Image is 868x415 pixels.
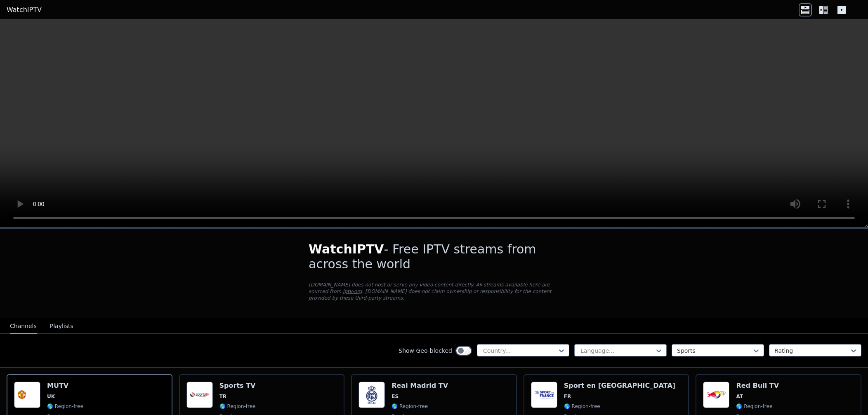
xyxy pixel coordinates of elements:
[50,319,73,334] button: Playlists
[47,382,83,390] h6: MUTV
[359,382,385,408] img: Real Madrid TV
[219,393,226,400] span: TR
[564,393,571,400] span: FR
[531,382,557,408] img: Sport en France
[703,382,729,408] img: Red Bull TV
[219,382,256,390] h6: Sports TV
[309,242,384,256] span: WatchIPTV
[10,319,37,334] button: Channels
[14,382,40,408] img: MUTV
[343,288,362,294] a: iptv-org
[564,403,600,410] span: 🌎 Region-free
[219,403,256,410] span: 🌎 Region-free
[47,393,55,400] span: UK
[736,393,743,400] span: AT
[186,382,213,408] img: Sports TV
[564,382,675,390] h6: Sport en [GEOGRAPHIC_DATA]
[736,403,772,410] span: 🌎 Region-free
[7,5,42,15] a: WatchIPTV
[309,281,559,301] p: [DOMAIN_NAME] does not host or serve any video content directly. All streams available here are s...
[392,403,428,410] span: 🌎 Region-free
[392,393,399,400] span: ES
[309,242,559,272] h1: - Free IPTV streams from across the world
[47,403,83,410] span: 🌎 Region-free
[392,382,448,390] h6: Real Madrid TV
[399,347,452,355] label: Show Geo-blocked
[736,382,779,390] h6: Red Bull TV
